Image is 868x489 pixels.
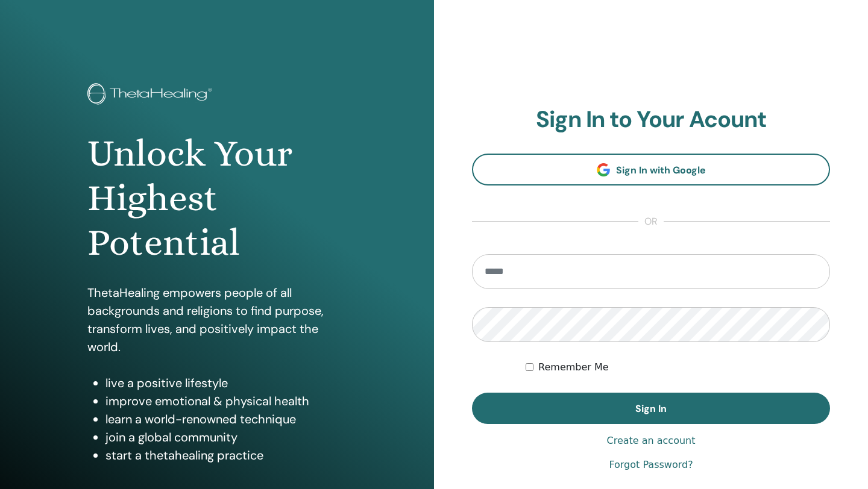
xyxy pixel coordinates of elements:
a: Forgot Password? [609,458,693,472]
a: Create an account [606,434,695,448]
li: learn a world-renowned technique [105,410,347,428]
h2: Sign In to Your Acount [472,106,830,134]
span: Sign In with Google [616,164,706,176]
div: Keep me authenticated indefinitely or until I manually logout [526,360,830,375]
a: Sign In with Google [472,154,830,185]
button: Sign In [472,393,830,424]
li: live a positive lifestyle [105,374,347,392]
li: start a thetahealing practice [105,446,347,464]
li: improve emotional & physical health [105,392,347,410]
p: ThetaHealing empowers people of all backgrounds and religions to find purpose, transform lives, a... [87,284,347,356]
span: Sign In [635,402,667,415]
li: join a global community [105,428,347,446]
h1: Unlock Your Highest Potential [87,131,347,266]
span: or [638,214,664,229]
label: Remember Me [538,360,609,375]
